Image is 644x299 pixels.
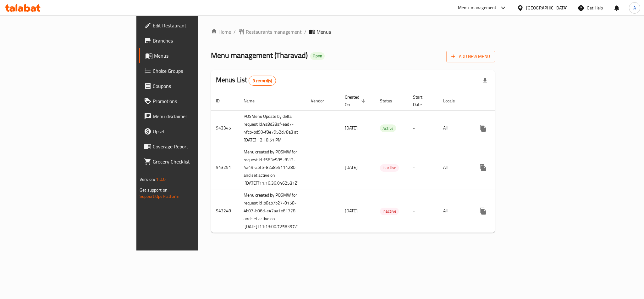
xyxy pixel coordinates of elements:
div: Menu-management [458,4,497,12]
span: Restaurants management [246,28,302,36]
span: Coverage Report [153,143,239,150]
span: Status [380,97,400,105]
span: Menus [154,52,239,60]
td: - [408,146,438,189]
div: Export file [477,73,493,88]
a: Restaurants management [238,28,302,36]
button: Change Status [491,121,506,136]
span: Open [310,53,325,59]
td: POSMenu Update by delta request Id:4a8d33af-ead7-4fcb-bd90-f8e7952d78a3 at [DATE] 12:18:51 PM [239,110,306,146]
span: Start Date [413,93,431,108]
span: Inactive [380,208,399,215]
span: Grocery Checklist [153,158,239,165]
div: [GEOGRAPHIC_DATA] [526,4,568,11]
td: All [438,146,471,189]
a: Menu disclaimer [139,109,244,124]
button: more [476,204,491,219]
td: Menu created by POSMW for request Id :b8ab7b27-8158-4b07-b06d-e47aa1e61778 and set active on '[DA... [239,189,306,233]
a: Branches [139,33,244,48]
td: - [408,189,438,233]
button: Change Status [491,204,506,219]
div: Open [310,52,325,60]
nav: breadcrumb [211,28,495,36]
span: [DATE] [345,124,358,132]
span: Menus [316,28,331,36]
span: Coupons [153,82,239,90]
span: Name [244,97,263,105]
button: Change Status [491,160,506,175]
span: Menu disclaimer [153,112,239,120]
td: All [438,110,471,146]
span: Branches [153,37,239,44]
div: Total records count [249,76,276,86]
a: Edit Restaurant [139,18,244,33]
span: Active [380,125,396,132]
td: All [438,189,471,233]
span: Edit Restaurant [153,22,239,29]
span: Created On [345,93,367,108]
span: Choice Groups [153,67,239,75]
button: more [476,121,491,136]
a: Upsell [139,124,244,139]
button: Add New Menu [446,51,495,62]
td: Menu created by POSMW for request Id :f563e985-f812-4a49-a5f5-82a8e5114280 and set active on '[DA... [239,146,306,189]
span: Promotions [153,97,239,105]
table: enhanced table [211,91,541,233]
span: ID [216,97,228,105]
span: Locale [443,97,463,105]
button: more [476,160,491,175]
span: Add New Menu [451,53,490,60]
span: A [633,4,636,11]
span: Upsell [153,128,239,135]
span: [DATE] [345,207,358,215]
span: Inactive [380,164,399,171]
span: Version: [140,175,155,183]
span: 3 record(s) [249,78,276,84]
a: Promotions [139,94,244,109]
a: Grocery Checklist [139,154,244,169]
a: Choice Groups [139,63,244,78]
li: / [304,28,306,36]
span: Vendor [311,97,332,105]
span: Menu management ( Tharavad ) [211,48,308,62]
a: Support.OpsPlatform [140,192,179,200]
a: Menus [139,48,244,63]
span: [DATE] [345,163,358,171]
a: Coupons [139,78,244,94]
a: Coverage Report [139,139,244,154]
span: Get support on: [140,186,168,194]
th: Actions [471,91,541,111]
td: - [408,110,438,146]
h2: Menus List [216,75,276,86]
span: 1.0.0 [156,175,166,183]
